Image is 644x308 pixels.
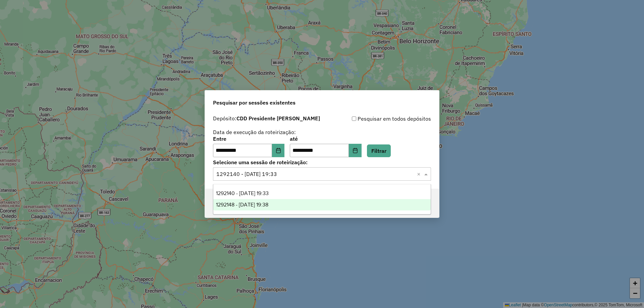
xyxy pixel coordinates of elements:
[213,158,431,166] label: Selecione uma sessão de roteirização:
[213,114,320,122] label: Depósito:
[213,135,284,143] label: Entre
[290,135,361,143] label: até
[367,144,391,157] button: Filtrar
[417,170,423,178] span: Clear all
[349,144,362,157] button: Choose Date
[213,128,296,136] label: Data de execução da roteirização:
[272,144,285,157] button: Choose Date
[322,115,431,123] div: Pesquisar em todos depósitos
[216,190,269,196] span: 1292140 - [DATE] 19:33
[236,115,320,122] strong: CDD Presidente [PERSON_NAME]
[213,184,431,214] ng-dropdown-panel: Options list
[216,202,268,207] span: 1292148 - [DATE] 19:38
[213,99,296,107] span: Pesquisar por sessões existentes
